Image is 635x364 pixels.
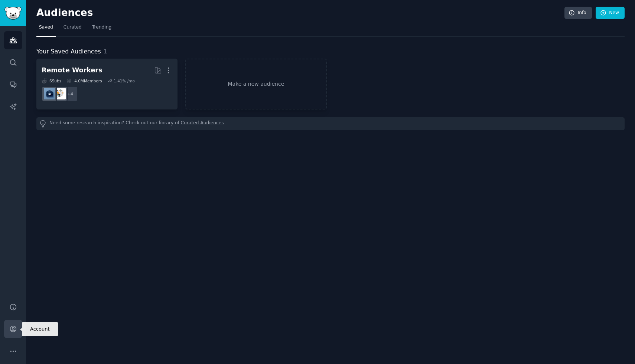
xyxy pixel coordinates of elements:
[63,24,82,31] span: Curated
[36,47,101,56] span: Your Saved Audiences
[4,7,22,20] img: GummySearch logo
[114,78,135,83] div: 1.41 % /mo
[596,7,625,19] a: New
[44,88,55,99] img: work
[36,22,56,37] a: Saved
[89,22,114,37] a: Trending
[61,22,84,37] a: Curated
[181,120,224,128] a: Curated Audiences
[66,78,102,83] div: 4.0M Members
[104,48,107,55] span: 1
[54,88,66,99] img: RemoteJobs
[36,7,564,19] h2: Audiences
[62,86,78,102] div: + 4
[42,66,102,75] div: Remote Workers
[42,78,61,83] div: 6 Sub s
[36,59,178,109] a: Remote Workers6Subs4.0MMembers1.41% /mo+4RemoteJobswork
[185,59,326,109] a: Make a new audience
[564,7,592,19] a: Info
[36,117,625,130] div: Need some research inspiration? Check out our library of
[39,24,53,31] span: Saved
[92,24,111,31] span: Trending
